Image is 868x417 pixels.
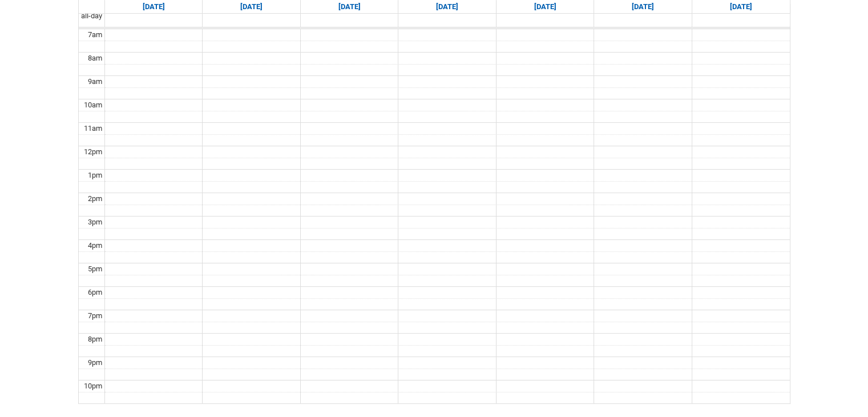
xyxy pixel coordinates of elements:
div: 7am [86,29,104,41]
div: 7pm [86,310,104,322]
div: 12pm [82,146,104,158]
div: 10pm [82,380,104,392]
span: all-day [79,10,104,22]
div: 1pm [86,170,104,181]
div: 5pm [86,263,104,275]
div: 2pm [86,193,104,205]
div: 4pm [86,240,104,251]
div: 9am [86,76,104,87]
div: 11am [82,123,104,134]
div: 9pm [86,357,104,368]
div: 8pm [86,334,104,345]
div: 3pm [86,216,104,228]
div: 8am [86,53,104,64]
div: 6pm [86,287,104,298]
div: 10am [82,99,104,111]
